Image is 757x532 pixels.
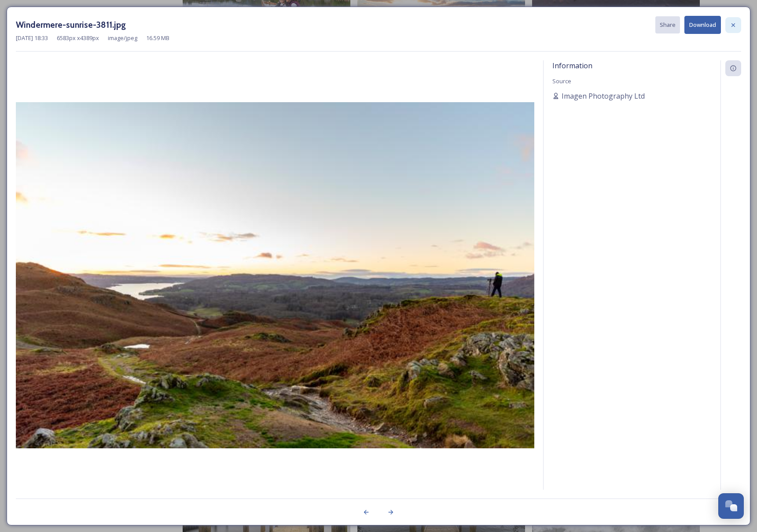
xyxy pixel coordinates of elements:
[552,61,592,70] span: Information
[146,34,169,42] span: 16.59 MB
[552,77,571,85] span: Source
[57,34,99,42] span: 6583 px x 4389 px
[16,102,534,448] img: Windermere-sunrise-3811.jpg
[718,493,744,519] button: Open Chat
[562,91,645,101] span: Imagen Photography Ltd
[655,16,680,33] button: Share
[108,34,137,42] span: image/jpeg
[684,16,721,34] button: Download
[16,34,48,42] span: [DATE] 18:33
[16,18,126,31] h3: Windermere-sunrise-3811.jpg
